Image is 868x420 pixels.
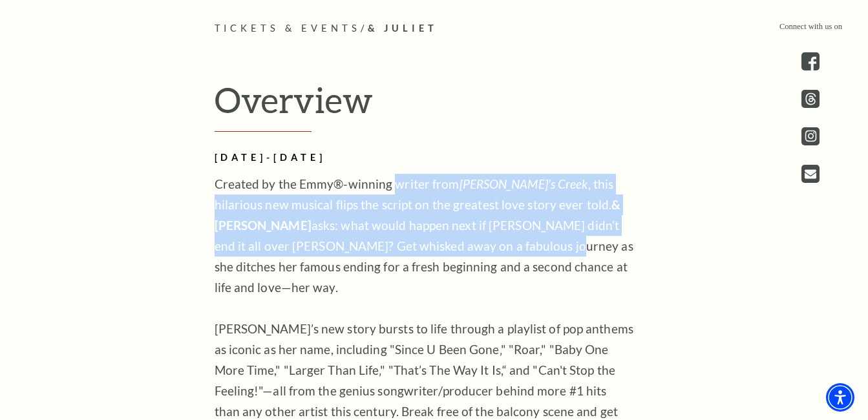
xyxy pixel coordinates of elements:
h2: [DATE]-[DATE] [215,150,635,166]
div: Accessibility Menu [826,383,854,412]
a: instagram - open in a new tab [801,127,820,145]
p: / [215,21,654,37]
a: facebook - open in a new tab [801,52,820,70]
h2: Overview [215,79,654,132]
span: & Juliet [368,23,438,34]
span: Tickets & Events [215,23,361,34]
a: threads.com - open in a new tab [801,90,820,108]
em: [PERSON_NAME]’s Creek [460,176,588,191]
p: Connect with us on [779,21,842,33]
a: Open this option - open in a new tab [801,165,820,183]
